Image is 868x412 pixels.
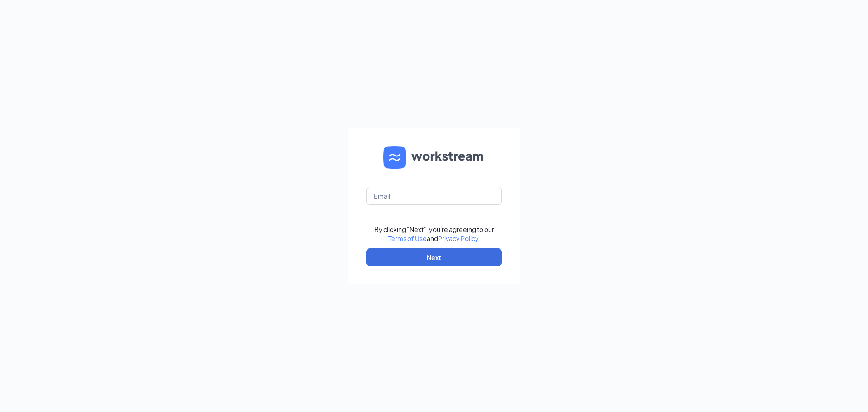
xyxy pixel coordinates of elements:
button: Next [366,248,502,266]
a: Privacy Policy [438,234,478,242]
div: By clicking "Next", you're agreeing to our and . [374,225,494,243]
img: WS logo and Workstream text [383,146,485,169]
input: Email [366,187,502,205]
a: Terms of Use [388,234,427,242]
